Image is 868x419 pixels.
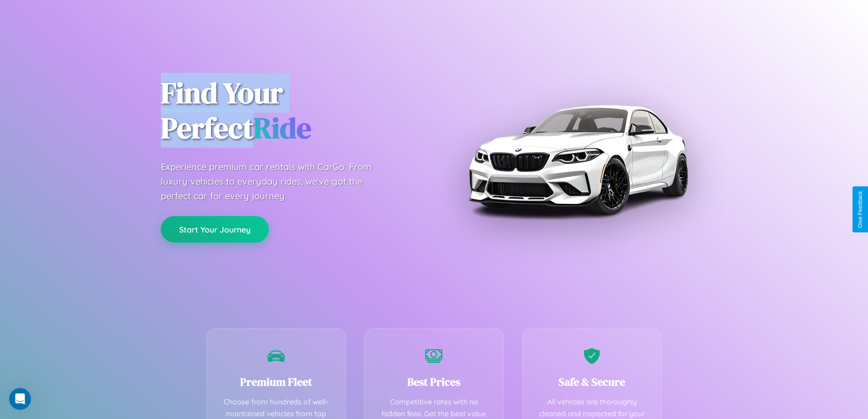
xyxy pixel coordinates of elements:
img: Premium BMW car rental vehicle [464,46,692,274]
p: Experience premium car rentals with CarGo. From luxury vehicles to everyday rides, we've got the ... [161,160,389,203]
h3: Safe & Secure [536,374,648,389]
button: Start Your Journey [161,216,269,243]
h3: Best Prices [378,374,490,389]
div: Give Feedback [857,191,863,228]
iframe: Intercom live chat [9,388,31,410]
h1: Find Your Perfect [161,76,421,146]
span: Ride [253,108,311,148]
h3: Premium Fleet [221,374,332,389]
